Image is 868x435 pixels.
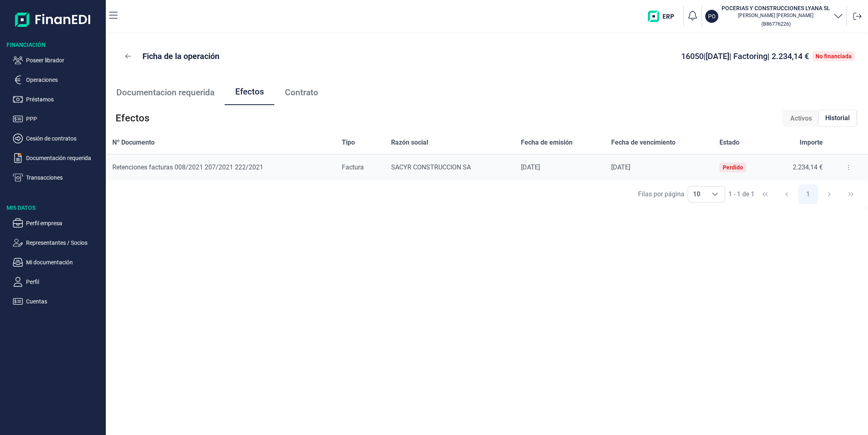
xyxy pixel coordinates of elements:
div: Historial [818,110,857,127]
span: Razón social [391,138,428,147]
p: Ficha de la operación [142,51,219,62]
span: Nº Documento [112,138,155,147]
div: [DATE] [521,163,599,171]
span: Estado [719,138,739,147]
p: [PERSON_NAME] [PERSON_NAME] [722,12,830,19]
p: Operaciones [26,75,103,85]
span: 1 - 1 de 1 [728,191,754,198]
button: Previous Page [777,185,796,204]
span: Fecha de vencimiento [611,138,676,147]
span: Activos [790,114,812,123]
p: Perfil [26,277,103,287]
p: Cuentas [26,297,103,306]
div: Filas por página [638,189,684,199]
button: POPOCERIAS Y CONSTRUCCIONES LYANA SL[PERSON_NAME] [PERSON_NAME](B86776226) [705,4,843,29]
button: First Page [755,185,775,204]
p: Préstamos [26,94,103,104]
div: [DATE] [611,163,706,171]
span: Efectos [235,88,264,96]
span: Importe [800,138,823,147]
a: Efectos [225,79,274,106]
p: Transacciones [26,173,103,182]
button: Cesión de contratos [13,134,103,143]
button: PPP [13,114,103,124]
p: Perfil empresa [26,218,103,228]
span: Historial [825,113,850,123]
p: Mi documentación [26,257,103,267]
button: Documentación requerida [13,153,103,163]
span: 10 [688,187,705,202]
button: Page 1 [798,185,818,204]
p: PPP [26,114,103,124]
button: Poseer librador [13,55,103,65]
button: Mi documentación [13,257,103,267]
span: Contrato [285,88,318,97]
img: erp [648,11,680,22]
p: PO [708,12,716,20]
span: Documentacion requerida [116,88,214,97]
button: Representantes / Socios [13,238,103,248]
span: Factura [342,163,364,171]
a: Documentacion requerida [106,79,225,106]
small: Copiar cif [761,21,791,27]
p: Cesión de contratos [26,134,103,143]
button: Last Page [841,185,861,204]
div: Perdido [723,164,743,171]
div: Choose [705,187,725,202]
button: Transacciones [13,173,103,182]
h3: POCERIAS Y CONSTRUCCIONES LYANA SL [722,4,830,12]
a: Contrato [274,79,328,106]
button: Perfil empresa [13,218,103,228]
span: Efectos [116,112,149,125]
p: Representantes / Socios [26,238,103,248]
span: Retenciones facturas 008/2021 207/2021 222/2021 [112,163,263,171]
button: Perfil [13,277,103,287]
button: Cuentas [13,297,103,306]
span: Fecha de emisión [521,138,573,147]
button: Préstamos [13,94,103,104]
button: Operaciones [13,75,103,85]
span: Tipo [342,138,355,147]
span: 16050 | [DATE] | Factoring | 2.234,14 € [681,51,809,61]
button: Next Page [820,185,839,204]
div: 2.234,14 € [775,163,822,171]
p: Documentación requerida [26,153,103,163]
img: Logo de aplicación [15,7,91,33]
div: No financiada [816,53,852,59]
div: SACYR CONSTRUCCION SA [391,163,508,171]
div: Activos [784,110,818,127]
p: Poseer librador [26,55,103,65]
